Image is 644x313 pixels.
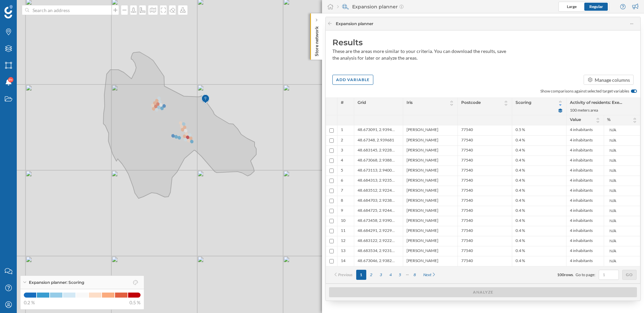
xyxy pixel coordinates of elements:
span: 77540 [461,137,473,144]
span: 0.4 % [516,178,525,184]
span: 48.673458, 2.939069 [358,218,396,224]
span: [PERSON_NAME] [407,228,438,234]
span: N/A [609,158,616,164]
img: Geoblink Logo [4,5,13,18]
span: N/A [609,258,616,264]
span: 4 inhabitants [570,198,593,204]
span: 2 [341,137,343,144]
span: [PERSON_NAME] [407,218,438,224]
span: [PERSON_NAME] [407,178,438,184]
span: 100 meters area [570,107,637,113]
span: Postcode [461,100,481,107]
span: 48.684725, 2.924437 [358,208,396,214]
span: 0.4 % [516,188,525,194]
span: rows [564,272,573,277]
span: 0.4 % [516,147,525,154]
span: 77540 [461,188,473,194]
span: 13 [341,248,345,254]
span: 4 [341,158,343,164]
span: 77540 [461,208,473,214]
span: 77540 [461,198,473,204]
span: 10 [341,218,345,224]
span: 0.4 % [516,158,525,164]
li: % [604,117,638,123]
span: Large [567,4,577,9]
span: [PERSON_NAME] [407,147,438,154]
span: [PERSON_NAME] [407,258,438,264]
span: 7 [341,188,343,194]
span: 77540 [461,258,473,264]
span: 4 inhabitants [570,258,593,264]
span: Go to page: [576,272,595,278]
span: 11 [341,228,345,234]
span: [PERSON_NAME] [407,188,438,194]
span: 0.4 % [516,208,525,214]
span: 77540 [461,168,473,174]
span: N/A [609,178,616,184]
span: N/A [609,137,616,143]
span: 4 inhabitants [570,228,593,234]
span: N/A [609,208,616,214]
span: [PERSON_NAME] [407,198,438,204]
span: 6 [341,178,343,184]
div: Manage columns [595,76,630,83]
span: 77540 [461,147,473,154]
span: 77540 [461,248,473,254]
span: [PERSON_NAME] [407,238,438,244]
span: 0.4 % [516,168,525,174]
span: N/A [609,218,616,224]
span: 5 [341,168,343,174]
span: 4 inhabitants [570,137,593,144]
span: 77540 [461,228,473,234]
span: N/A [609,147,616,153]
span: 9+ [9,76,13,83]
span: 12 [341,238,345,244]
span: [PERSON_NAME] [407,158,438,164]
span: 100 [557,272,564,277]
span: 0.4 % [516,238,525,244]
div: Results [332,37,634,48]
span: 1 [341,127,343,134]
span: Expansion planner: Scoring [29,279,84,286]
span: 4 inhabitants [570,147,593,154]
span: Expansion planner [336,21,373,27]
span: Scoring [516,100,531,107]
span: 0.4 % [516,198,525,204]
div: Expansion planner [337,3,404,10]
span: Regular [589,4,603,9]
span: 48.673113, 2.940055 [358,168,396,174]
span: 48.684291, 2.922974 [358,228,396,234]
span: . [573,272,574,277]
span: 48.673068, 2.938831 [358,158,396,164]
span: 48.683122, 2.922257 [358,238,396,244]
span: N/A [609,168,616,174]
span: [PERSON_NAME] [407,127,438,134]
span: 77540 [461,127,473,134]
span: 48.683534, 2.923108 [358,248,396,254]
span: 0.5 % [129,299,141,306]
li: Value [570,117,604,123]
span: 4 inhabitants [570,178,593,184]
span: 77540 [461,218,473,224]
span: 4 inhabitants [570,168,593,174]
span: 0.5 % [516,127,525,134]
span: 48.683512, 2.922496 [358,188,396,194]
span: 48.683145, 2.922869 [358,147,396,154]
span: 3 [341,147,343,154]
span: Iris [407,100,413,107]
span: N/A [609,188,616,194]
span: 0.2 % [24,299,35,306]
span: N/A [609,238,616,244]
span: 77540 [461,178,473,184]
span: 4 inhabitants [570,127,593,134]
span: 0.4 % [516,228,525,234]
span: 8 [341,198,343,204]
span: 4 inhabitants [570,158,593,164]
span: 14 [341,258,345,264]
span: Grid [358,100,366,106]
span: 48.684703, 2.923825 [358,198,396,204]
span: [PERSON_NAME] [407,248,438,254]
img: Marker [201,92,210,106]
span: 4 inhabitants [570,248,593,254]
span: 0.4 % [516,258,525,264]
